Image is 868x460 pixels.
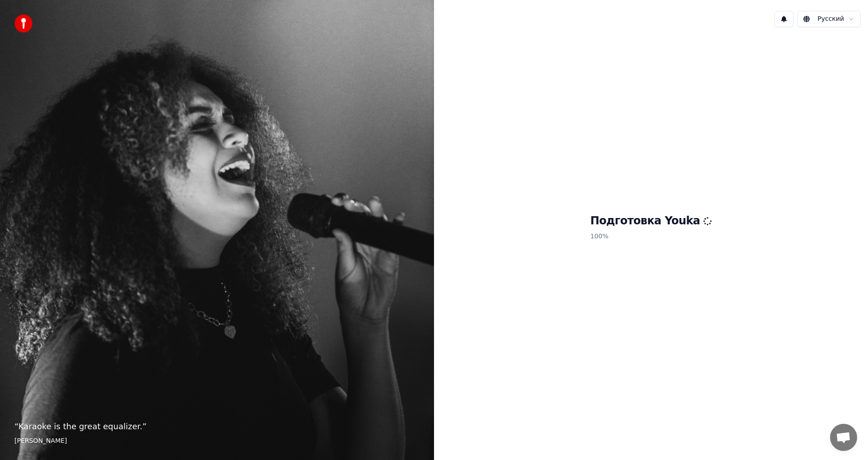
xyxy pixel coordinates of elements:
p: 100 % [590,228,712,245]
footer: [PERSON_NAME] [14,436,420,446]
div: Открытый чат [830,424,857,451]
h1: Подготовка Youka [590,214,712,228]
img: youka [14,14,33,33]
p: “ Karaoke is the great equalizer. ” [14,420,420,433]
